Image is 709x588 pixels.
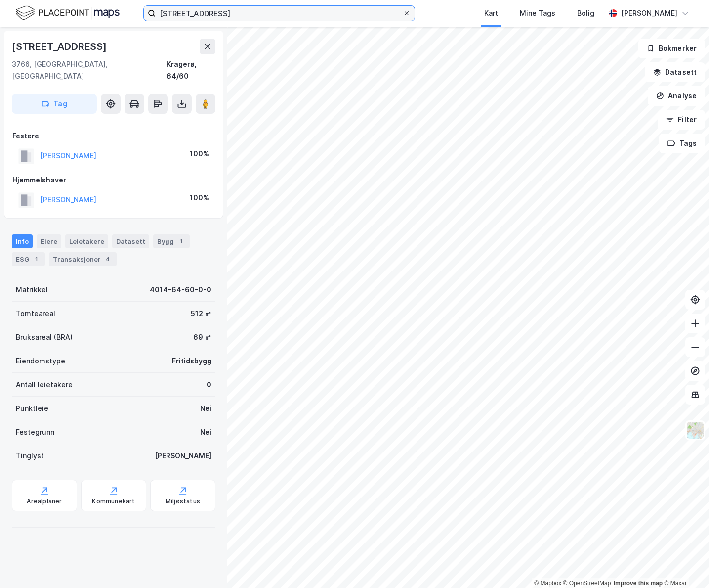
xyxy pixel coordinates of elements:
div: [PERSON_NAME] [621,7,677,19]
div: Mine Tags [520,7,555,19]
button: Bokmerker [638,39,705,58]
div: [STREET_ADDRESS] [12,39,109,54]
div: 3766, [GEOGRAPHIC_DATA], [GEOGRAPHIC_DATA] [12,58,167,82]
div: Festegrunn [16,426,54,438]
div: 100% [190,192,209,204]
iframe: Chat Widget [660,541,709,588]
button: Analyse [648,86,705,106]
div: 4014-64-60-0-0 [150,284,211,296]
div: Kragerø, 64/60 [167,58,215,82]
a: Improve this map [614,580,663,587]
div: Bruksareal (BRA) [16,331,73,343]
div: 0 [207,379,211,391]
div: 512 ㎡ [191,308,211,319]
div: Bolig [577,7,594,19]
div: Tomteareal [16,308,55,319]
div: Bygg [153,234,190,248]
button: Tag [12,94,97,114]
div: Eiendomstype [16,355,65,367]
div: 4 [103,254,113,264]
div: Nei [200,403,211,414]
div: Kontrollprogram for chat [660,541,709,588]
div: Datasett [112,234,149,248]
div: Hjemmelshaver [12,174,215,186]
a: OpenStreetMap [563,580,611,587]
div: Tinglyst [16,450,44,462]
div: 1 [176,236,186,246]
div: Eiere [37,234,61,248]
div: [PERSON_NAME] [155,450,211,462]
button: Datasett [645,62,705,82]
input: Søk på adresse, matrikkel, gårdeiere, leietakere eller personer [156,6,403,21]
button: Tags [659,134,705,153]
div: Leietakere [65,234,108,248]
div: Transaksjoner [49,252,117,266]
div: 100% [190,148,209,160]
div: ESG [12,252,45,266]
div: Kart [484,7,498,19]
div: Nei [200,426,211,438]
div: 1 [31,254,41,264]
div: Punktleie [16,403,48,414]
div: Matrikkel [16,284,48,296]
div: Festere [12,130,215,142]
img: Z [686,421,705,440]
div: Info [12,234,33,248]
div: Miljøstatus [166,498,200,505]
div: 69 ㎡ [193,331,211,343]
div: Kommunekart [92,498,135,505]
div: Arealplaner [27,498,62,505]
img: logo.f888ab2527a4732fd821a326f86c7f29.svg [16,4,120,22]
a: Mapbox [534,580,561,587]
button: Filter [658,110,705,130]
div: Antall leietakere [16,379,73,391]
div: Fritidsbygg [172,355,211,367]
